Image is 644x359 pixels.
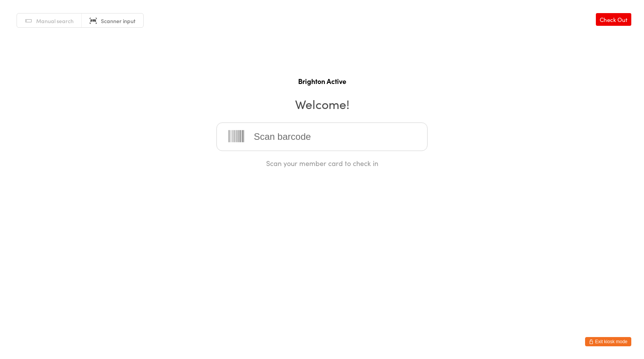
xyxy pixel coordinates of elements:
[8,76,636,86] h1: Brighton Active
[36,17,74,25] span: Manual search
[8,95,636,112] h2: Welcome!
[216,122,428,151] input: Scan barcode
[216,158,428,168] div: Scan your member card to check in
[596,13,631,26] a: Check Out
[585,337,631,346] button: Exit kiosk mode
[101,17,136,25] span: Scanner input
